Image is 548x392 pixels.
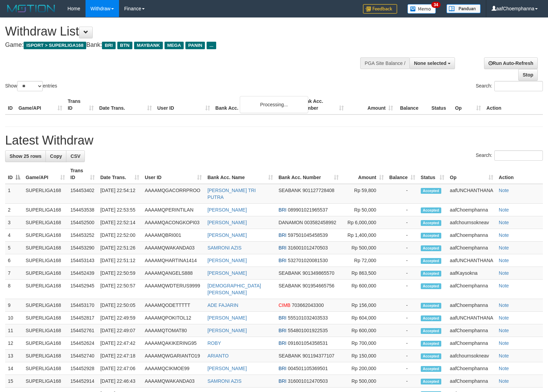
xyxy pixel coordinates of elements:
td: aafchournsokneav [447,216,496,229]
td: aafChoemphanna [447,280,496,299]
span: BRI [278,207,286,213]
td: [DATE] 22:47:18 [97,350,142,362]
th: Bank Acc. Number [297,95,347,114]
span: BTN [117,42,132,49]
td: AAAAMQPERINTILAN [142,204,205,216]
td: 2 [5,204,23,216]
td: AAAAMQWDTERUS9999 [142,280,205,299]
td: aafKaysokna [447,267,496,280]
td: Rp 156,000 [341,299,387,312]
span: MAYBANK [134,42,163,49]
h1: Withdraw List [5,25,358,38]
span: Copy 554801001922535 to clipboard [288,328,328,333]
span: Accepted [421,366,441,372]
td: - [387,362,418,375]
span: CIMB [278,302,290,308]
th: Trans ID [65,95,96,114]
td: SUPERLIGA168 [23,350,68,362]
td: 154452500 [68,216,97,229]
span: SEABANK [278,188,301,193]
a: SAMRONI AZIS [207,378,242,384]
td: AAAAMQPOKITOL12 [142,312,205,324]
span: 34 [431,2,441,8]
td: 4 [5,229,23,242]
h4: Game: Bank: [5,42,358,49]
label: Search: [476,150,543,161]
a: Run Auto-Refresh [484,57,538,69]
td: 154453290 [68,242,97,254]
span: Copy 703662043300 to clipboard [292,302,324,308]
td: 154453143 [68,254,97,267]
td: SUPERLIGA168 [23,242,68,254]
span: Accepted [421,233,441,239]
span: Show 25 rows [10,153,41,159]
td: [DATE] 22:47:42 [97,337,142,350]
th: Status: activate to sort column ascending [418,164,447,184]
span: SEABANK [278,283,301,288]
td: Rp 600,000 [341,280,387,299]
td: - [387,242,418,254]
td: aafUNCHANTHANA [447,312,496,324]
td: AAAAMQCIKMOE99 [142,362,205,375]
td: SUPERLIGA168 [23,299,68,312]
button: None selected [409,57,455,69]
span: BRI [278,378,286,384]
td: - [387,375,418,388]
a: Stop [518,69,538,81]
span: BRI [278,315,286,321]
td: - [387,324,418,337]
th: Game/API: activate to sort column ascending [23,164,68,184]
td: 11 [5,324,23,337]
a: Note [499,232,509,238]
th: ID [5,95,16,114]
td: Rp 6,000,000 [341,216,387,229]
td: Rp 863,500 [341,267,387,280]
td: AAAAMQWAKANDA03 [142,375,205,388]
a: [PERSON_NAME] [207,315,247,321]
td: 8 [5,280,23,299]
th: Action [496,164,543,184]
span: BRI [278,258,286,263]
span: Copy 003582458992 to clipboard [304,220,336,225]
select: Showentries [17,81,43,91]
td: 154452945 [68,280,97,299]
a: [PERSON_NAME] [207,207,247,213]
td: 15 [5,375,23,388]
td: [DATE] 22:50:05 [97,299,142,312]
td: Rp 700,000 [341,337,387,350]
span: Copy 901127728408 to clipboard [302,188,334,193]
span: Copy [50,153,62,159]
td: - [387,184,418,204]
a: Note [499,315,509,321]
img: panduan.png [446,4,481,13]
img: Feedback.jpg [363,4,397,14]
span: BRI [278,245,286,251]
td: SUPERLIGA168 [23,184,68,204]
th: Date Trans.: activate to sort column ascending [97,164,142,184]
td: SUPERLIGA168 [23,216,68,229]
a: Note [499,366,509,371]
td: 9 [5,299,23,312]
a: [DEMOGRAPHIC_DATA][PERSON_NAME] [207,283,261,295]
td: 154452624 [68,337,97,350]
span: Accepted [421,328,441,334]
div: PGA Site Balance / [360,57,409,69]
td: - [387,312,418,324]
span: BRI [278,340,286,346]
td: [DATE] 22:46:43 [97,375,142,388]
td: - [387,267,418,280]
td: SUPERLIGA168 [23,267,68,280]
td: Rp 1,400,000 [341,229,387,242]
a: Note [499,245,509,251]
td: aafUNCHANTHANA [447,254,496,267]
td: AAAAMQANGELS888 [142,267,205,280]
a: Note [499,302,509,308]
span: DANAMON [278,220,303,225]
td: - [387,254,418,267]
span: Accepted [421,258,441,264]
td: SUPERLIGA168 [23,280,68,299]
span: Copy 901194377107 to clipboard [302,353,334,359]
span: Accepted [421,220,441,226]
span: Accepted [421,283,441,289]
td: SUPERLIGA168 [23,254,68,267]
